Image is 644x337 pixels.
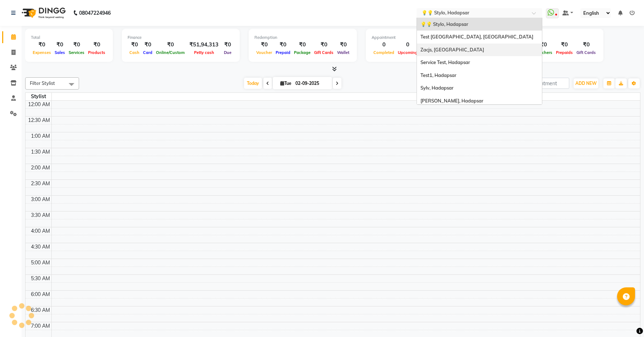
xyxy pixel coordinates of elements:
[192,50,216,55] span: Petty cash
[222,50,233,55] span: Due
[154,50,187,55] span: Online/Custom
[312,50,335,55] span: Gift Cards
[396,41,419,49] div: 0
[79,3,111,23] b: 08047224946
[29,180,51,187] div: 2:30 AM
[29,227,51,235] div: 4:00 AM
[372,41,396,49] div: 0
[575,41,598,49] div: ₹0
[575,50,598,55] span: Gift Cards
[574,78,598,88] button: ADD NEW
[128,50,141,55] span: Cash
[254,50,274,55] span: Voucher
[29,211,51,219] div: 3:30 AM
[187,41,221,49] div: ₹51,94,313
[86,50,107,55] span: Products
[29,164,51,172] div: 2:00 AM
[254,41,274,49] div: ₹0
[27,117,51,124] div: 12:30 AM
[29,132,51,140] div: 1:00 AM
[372,35,461,41] div: Appointment
[292,41,312,49] div: ₹0
[420,85,454,91] span: Sylv, Hadapsar
[67,50,86,55] span: Services
[274,41,292,49] div: ₹0
[244,78,262,89] span: Today
[31,41,53,49] div: ₹0
[420,72,456,78] span: Test1, Hadapsar
[29,322,51,330] div: 7:00 AM
[141,41,154,49] div: ₹0
[417,18,542,105] ng-dropdown-panel: Options list
[420,98,483,104] span: [PERSON_NAME], Hadapsar
[29,259,51,267] div: 5:00 AM
[420,59,470,65] span: Service Test, Hadapsar
[533,41,554,49] div: ₹0
[128,35,234,41] div: Finance
[18,3,68,23] img: logo
[26,93,51,100] div: Stylist
[31,35,107,41] div: Total
[292,50,312,55] span: Package
[335,41,351,49] div: ₹0
[312,41,335,49] div: ₹0
[533,50,554,55] span: Vouchers
[53,41,67,49] div: ₹0
[554,41,575,49] div: ₹0
[29,275,51,282] div: 5:30 AM
[154,41,187,49] div: ₹0
[67,41,86,49] div: ₹0
[31,50,53,55] span: Expenses
[29,196,51,203] div: 3:00 AM
[396,50,419,55] span: Upcoming
[254,35,351,41] div: Redemption
[30,80,55,86] span: Filter Stylist
[128,41,141,49] div: ₹0
[29,291,51,298] div: 6:00 AM
[141,50,154,55] span: Card
[554,50,575,55] span: Prepaids
[29,148,51,156] div: 1:30 AM
[575,81,597,86] span: ADD NEW
[27,101,51,108] div: 12:00 AM
[293,78,329,89] input: 2025-09-02
[86,41,107,49] div: ₹0
[420,21,468,27] span: 💡💡 Stylo, Hadapsar
[335,50,351,55] span: Wallet
[274,50,292,55] span: Prepaid
[372,50,396,55] span: Completed
[29,306,51,314] div: 6:30 AM
[420,34,533,40] span: Test [GEOGRAPHIC_DATA], [GEOGRAPHIC_DATA]
[279,81,293,86] span: Tue
[53,50,67,55] span: Sales
[420,47,484,53] span: Zacjs, [GEOGRAPHIC_DATA]
[29,243,51,251] div: 4:30 AM
[221,41,234,49] div: ₹0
